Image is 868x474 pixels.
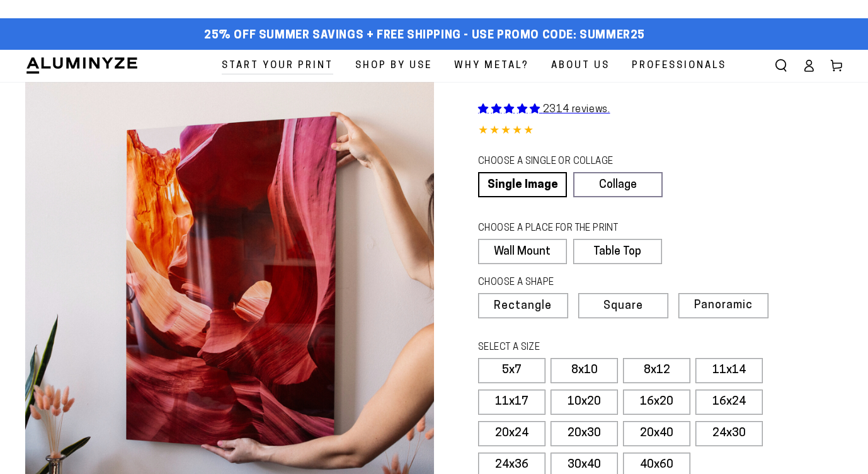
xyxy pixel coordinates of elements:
[494,301,552,312] span: Rectangle
[478,105,610,115] a: 2314 reviews.
[622,50,736,82] a: Professionals
[346,50,442,82] a: Shop By Use
[478,172,567,197] a: Single Image
[454,57,529,74] span: Why Metal?
[478,276,652,290] legend: CHOOSE A SHAPE
[695,421,763,446] label: 24x30
[355,57,432,74] span: Shop By Use
[603,301,643,312] span: Square
[573,239,662,264] label: Table Top
[478,155,651,169] legend: CHOOSE A SINGLE OR COLLAGE
[478,390,545,415] label: 11x17
[25,56,139,75] img: Aluminyze
[623,390,690,415] label: 16x20
[632,57,726,74] span: Professionals
[222,57,333,74] span: Start Your Print
[204,29,645,43] span: 25% off Summer Savings + Free Shipping - Use Promo Code: SUMMER25
[212,50,343,82] a: Start Your Print
[478,222,650,236] legend: CHOOSE A PLACE FOR THE PRINT
[694,299,753,311] span: Panoramic
[478,421,545,446] label: 20x24
[695,358,763,383] label: 11x14
[767,52,795,79] summary: Search our site
[478,358,545,383] label: 5x7
[478,122,843,141] div: 4.85 out of 5.0 stars
[551,358,618,383] label: 8x10
[623,421,690,446] label: 20x40
[573,172,662,197] a: Collage
[445,50,539,82] a: Why Metal?
[695,390,763,415] label: 16x24
[543,105,610,115] span: 2314 reviews.
[551,57,610,74] span: About Us
[478,341,692,355] legend: SELECT A SIZE
[551,421,618,446] label: 20x30
[542,50,619,82] a: About Us
[623,358,690,383] label: 8x12
[478,239,567,264] label: Wall Mount
[551,390,618,415] label: 10x20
